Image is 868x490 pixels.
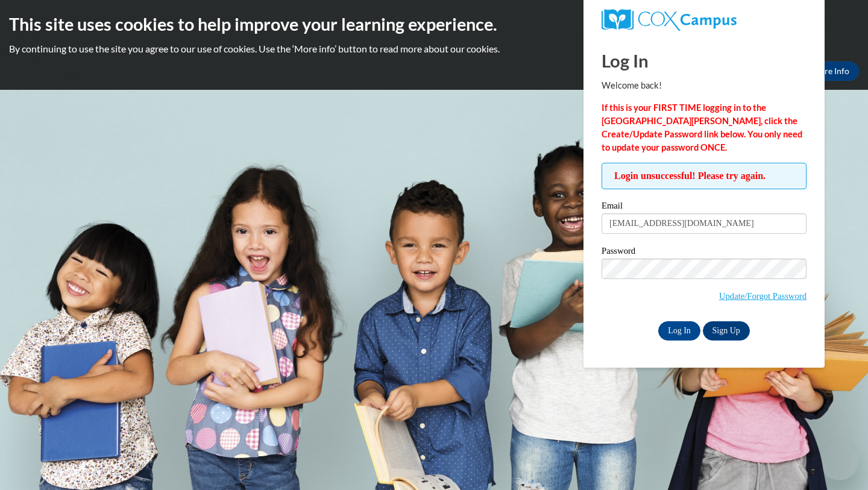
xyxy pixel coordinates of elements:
a: Update/Forgot Password [719,291,807,301]
label: Email [602,201,807,213]
h1: Log In [602,48,807,73]
input: Log In [658,321,700,341]
img: COX Campus [602,9,737,31]
a: Sign Up [703,321,750,341]
label: Password [602,247,807,259]
p: Welcome back! [602,79,807,92]
a: More Info [802,61,859,81]
p: By continuing to use the site you agree to our use of cookies. Use the ‘More info’ button to read... [9,42,859,55]
h2: This site uses cookies to help improve your learning experience. [9,12,859,36]
a: COX Campus [602,9,807,31]
iframe: Button to launch messaging window [820,442,858,480]
strong: If this is your FIRST TIME logging in to the [GEOGRAPHIC_DATA][PERSON_NAME], click the Create/Upd... [602,102,802,152]
span: Login unsuccessful! Please try again. [602,163,807,189]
